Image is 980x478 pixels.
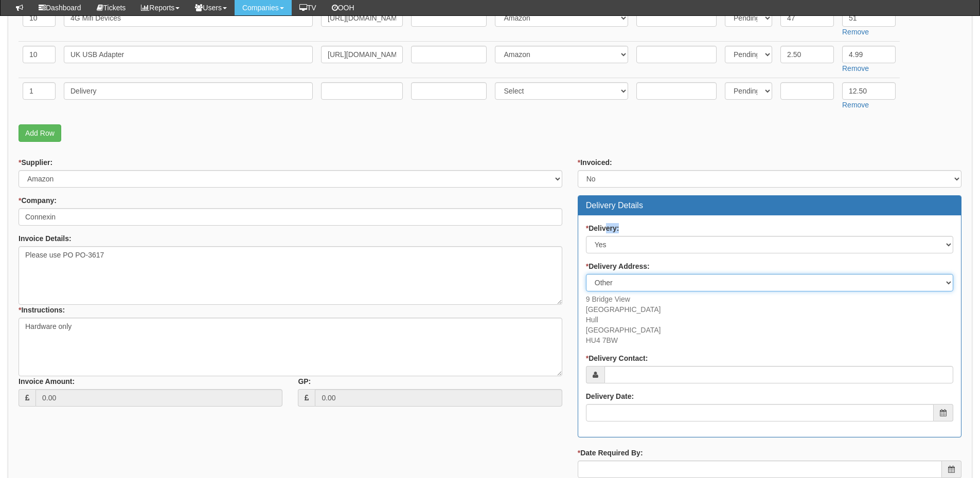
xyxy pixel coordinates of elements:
[19,157,52,168] label: Supplier:
[586,261,650,271] label: Delivery Address:
[298,376,311,387] label: GP:
[578,448,643,458] label: Date Required By:
[19,195,57,206] label: Company:
[586,294,953,345] p: 9 Bridge View [GEOGRAPHIC_DATA] Hull [GEOGRAPHIC_DATA] HU4 7BW
[586,223,619,233] label: Delivery:
[842,101,869,109] a: Remove
[19,305,65,315] label: Instructions:
[586,391,634,401] label: Delivery Date:
[842,64,869,72] a: Remove
[19,376,75,387] label: Invoice Amount:
[586,353,648,363] label: Delivery Contact:
[19,124,61,142] a: Add Row
[578,157,612,168] label: Invoiced:
[19,233,72,244] label: Invoice Details:
[842,28,869,36] a: Remove
[586,201,953,210] h3: Delivery Details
